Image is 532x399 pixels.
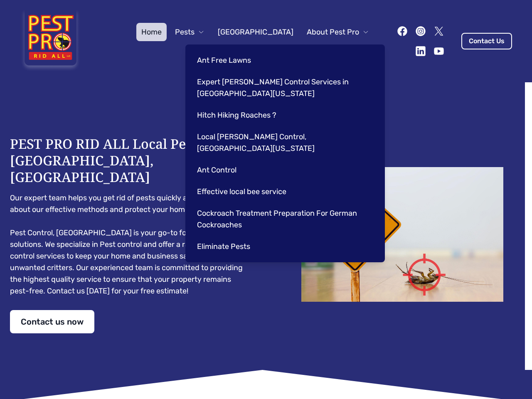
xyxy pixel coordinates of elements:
a: Cockroach Treatment Preparation For German Cockroaches [192,204,375,234]
a: Local [PERSON_NAME] Control, [GEOGRAPHIC_DATA][US_STATE] [192,128,375,158]
a: Contact [336,41,374,59]
span: About Pest Pro [307,26,359,38]
span: Pests [175,26,195,38]
a: Contact us now [10,310,94,333]
a: Blog [308,41,333,59]
a: Eliminate Pests [192,237,375,256]
button: Pests [170,23,209,41]
a: Hitch Hiking Roaches ? [192,106,375,124]
a: Ant Free Lawns [192,51,375,69]
a: Ant Control [192,161,375,179]
img: Dead cockroach on floor with caution sign pest control [283,167,522,302]
img: Pest Pro Rid All [20,10,81,72]
h1: PEST PRO RID ALL Local Pest Control [GEOGRAPHIC_DATA], [GEOGRAPHIC_DATA] [10,135,249,185]
a: Home [136,23,167,41]
button: About Pest Pro [302,23,374,41]
pre: Our expert team helps you get rid of pests quickly and safely. Learn about our effective methods ... [10,192,249,297]
button: Pest Control Community B2B [183,41,304,59]
a: Contact Us [461,33,512,49]
a: Effective local bee service [192,182,375,201]
a: Expert [PERSON_NAME] Control Services in [GEOGRAPHIC_DATA][US_STATE] [192,73,375,103]
a: [GEOGRAPHIC_DATA] [213,23,298,41]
